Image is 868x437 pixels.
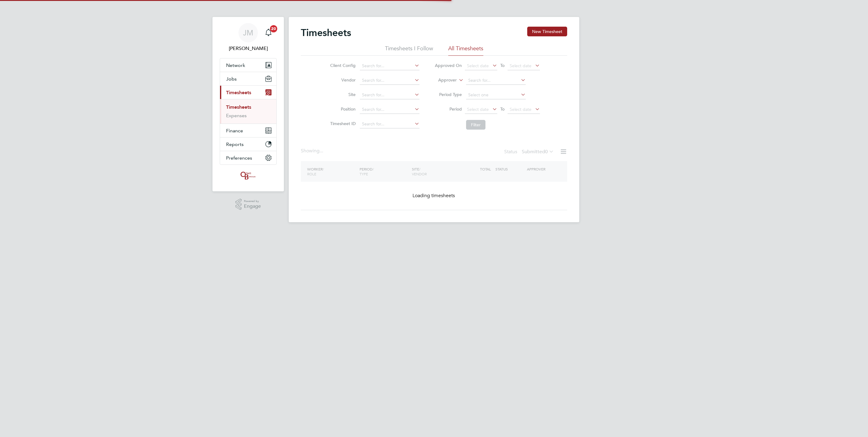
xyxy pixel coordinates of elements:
span: Jobs [226,76,237,82]
span: JM [243,29,253,37]
input: Select one [466,91,526,99]
input: Search for... [360,91,419,99]
span: Finance [226,128,243,134]
span: Select date [467,107,489,112]
div: Showing [301,148,324,154]
span: Timesheets [226,90,251,95]
li: All Timesheets [448,45,483,56]
img: oneillandbrennan-logo-retina.png [239,171,257,180]
input: Search for... [360,120,419,128]
li: Timesheets I Follow [385,45,433,56]
span: Network [226,62,245,68]
label: Timesheet ID [328,121,356,126]
span: To [498,61,506,69]
label: Approved On [435,63,462,68]
input: Search for... [360,105,419,114]
span: Preferences [226,155,252,161]
button: Timesheets [220,86,276,99]
a: Timesheets [226,104,251,110]
label: Submitted [522,149,554,155]
span: Select date [467,63,489,68]
a: Powered byEngage [235,199,261,210]
div: Timesheets [220,99,276,124]
span: 20 [270,25,277,32]
label: Approver [429,77,457,83]
nav: Main navigation [212,17,284,191]
a: JM[PERSON_NAME] [220,23,277,52]
label: Position [328,106,356,112]
span: ... [320,148,323,154]
input: Search for... [466,76,526,85]
h2: Timesheets [301,27,351,39]
button: New Timesheet [527,27,567,36]
span: 0 [545,149,548,155]
span: Powered by [244,199,261,204]
label: Vendor [328,77,356,83]
input: Search for... [360,76,419,85]
span: Reports [226,141,244,147]
button: Finance [220,124,276,137]
label: Client Config [328,63,356,68]
span: To [498,105,506,113]
label: Period [435,106,462,112]
span: Select date [510,63,531,68]
button: Preferences [220,151,276,164]
button: Reports [220,137,276,151]
span: Jack Mott [220,45,277,52]
span: Select date [510,107,531,112]
div: Status [504,148,555,156]
a: Go to home page [220,171,277,180]
input: Search for... [360,62,419,70]
span: Engage [244,204,261,209]
button: Jobs [220,72,276,85]
a: Expenses [226,113,247,118]
button: Filter [466,120,485,130]
label: Site [328,92,356,97]
label: Period Type [435,92,462,97]
a: 20 [262,23,275,42]
button: Network [220,58,276,72]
